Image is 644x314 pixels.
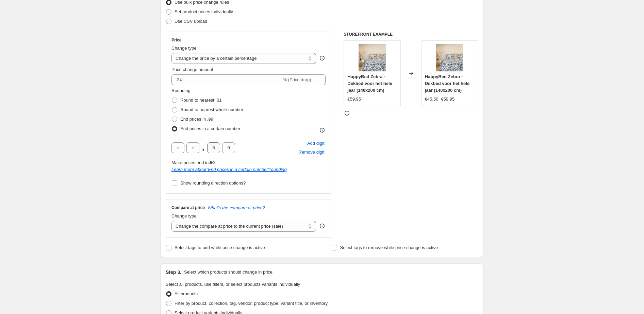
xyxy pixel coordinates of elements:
[180,107,243,112] span: Round to nearest whole number
[319,223,326,229] div: help
[171,74,281,85] input: -15
[175,301,328,306] span: Filter by product, collection, tag, vendor, product type, variant title, or inventory
[208,205,265,210] button: What's the compare at price?
[186,142,199,153] input: ﹡
[171,205,205,210] h3: Compare at price
[222,142,235,153] input: ﹡
[171,142,184,153] input: ﹡
[425,96,439,103] div: €45.50
[344,32,478,37] h6: STOREFRONT EXAMPLE
[347,96,361,103] div: €59.95
[171,88,191,93] span: Rounding
[298,148,326,157] button: Remove placeholder
[283,77,311,82] span: % (Price drop)
[166,282,300,287] span: Select all products, use filters, or select products variants individually
[307,140,325,147] span: Add digit
[171,37,181,43] h3: Price
[319,55,326,62] div: help
[436,44,463,71] img: Studiofirst_dekbedzebra_80x.png
[306,139,326,148] button: Add placeholder
[347,74,392,93] span: HappyBed Zebra - Dekbed voor het hele jaar (140x200 cm)
[180,180,246,186] span: Show rounding direction options?
[175,9,233,14] span: Set product prices individually
[184,269,273,276] p: Select which products should change in price
[180,117,213,122] span: End prices in .99
[340,245,438,250] span: Select tags to remove while price change is active
[171,167,287,172] a: Learn more about"End prices in a certain number"rounding
[171,167,287,172] i: Learn more about " End prices in a certain number " rounding
[175,245,265,250] span: Select tags to add while price change is active
[425,74,469,93] span: HappyBed Zebra - Dekbed voor het hele jaar (140x200 cm)
[441,96,455,103] strike: €59.95
[207,142,220,153] input: ﹡
[171,160,215,165] span: Make prices end in
[175,291,198,296] span: All products
[166,269,181,276] h2: Step 3.
[175,19,207,24] span: Use CSV upload
[171,67,213,72] span: Price change amount
[359,44,386,71] img: Studiofirst_dekbedzebra_80x.png
[180,98,221,103] span: Round to nearest .01
[209,160,215,165] b: .50
[171,213,197,219] span: Change type
[180,126,240,131] span: End prices in a certain number
[299,149,325,156] span: Remove digit
[201,142,205,153] span: .
[171,46,197,51] span: Change type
